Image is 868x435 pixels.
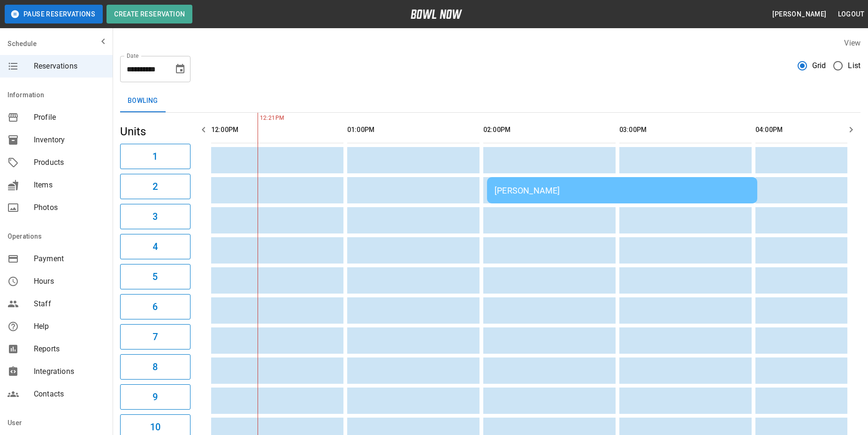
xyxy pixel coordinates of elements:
label: View [844,39,860,47]
button: 9 [120,384,190,410]
span: Inventory [34,134,105,146]
h6: 7 [152,329,158,344]
button: 5 [120,264,190,289]
span: Reports [34,343,105,355]
th: 01:00PM [347,117,480,143]
span: Help [34,321,105,332]
span: Photos [34,202,105,213]
span: Reservations [34,61,105,72]
button: Choose date, selected date is Sep 21, 2025 [171,60,190,78]
h6: 6 [152,299,158,314]
h6: 2 [152,179,158,194]
span: Items [34,179,105,191]
span: 12:21PM [258,114,260,123]
div: [PERSON_NAME] [495,186,750,195]
span: Products [34,157,105,168]
span: Payment [34,253,105,264]
h6: 3 [152,209,158,224]
span: Profile [34,112,105,123]
button: Create Reservation [107,5,192,23]
div: inventory tabs [120,90,860,112]
h6: 10 [150,419,160,435]
span: Integrations [34,366,105,377]
span: Contacts [34,388,105,400]
th: 12:00PM [211,117,343,143]
h6: 8 [152,359,158,374]
img: logo [411,9,462,19]
span: List [848,60,860,71]
span: Staff [34,298,105,310]
button: 7 [120,324,190,350]
button: [PERSON_NAME] [769,6,830,23]
h6: 9 [152,389,158,404]
button: 4 [120,234,190,259]
h6: 1 [152,149,158,164]
button: Pause Reservations [5,5,103,23]
button: Logout [834,6,868,23]
button: 2 [120,174,190,199]
button: 8 [120,354,190,380]
button: 1 [120,144,190,169]
h6: 4 [152,239,158,254]
h6: 5 [152,269,158,284]
h5: Units [120,124,190,139]
span: Grid [812,60,826,71]
button: 6 [120,294,190,319]
span: Hours [34,276,105,287]
button: Bowling [120,90,166,112]
button: 3 [120,204,190,229]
